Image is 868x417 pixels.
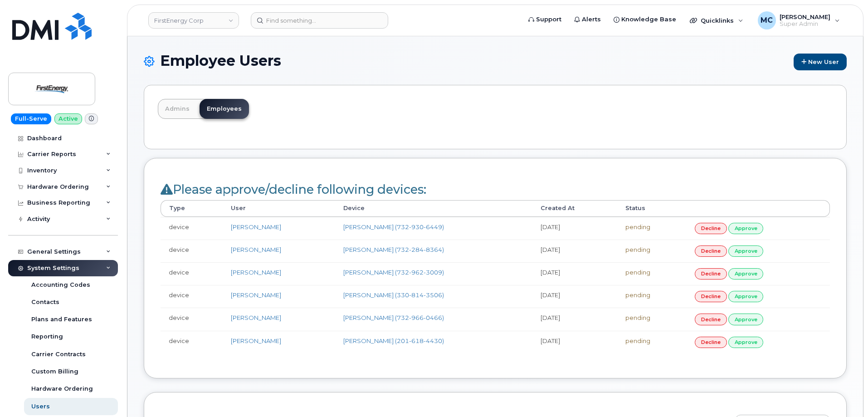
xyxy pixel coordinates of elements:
td: device [161,308,223,330]
h2: Please approve/decline following devices: [161,183,830,196]
td: device [161,217,223,240]
a: approve [728,291,764,302]
td: device [161,285,223,308]
a: decline [695,314,727,325]
a: [PERSON_NAME] [231,337,281,344]
a: decline [695,291,727,302]
td: [DATE] [532,331,617,353]
td: pending [617,331,687,353]
td: pending [617,240,687,262]
a: [PERSON_NAME] (732-966-0466) [343,314,444,321]
a: [PERSON_NAME] (201-618-4430) [343,337,444,344]
a: decline [695,223,727,234]
a: approve [728,314,764,325]
a: approve [728,268,764,280]
a: [PERSON_NAME] [231,246,281,253]
th: Device [335,200,532,216]
a: New User [794,54,847,70]
a: approve [728,245,764,257]
td: [DATE] [532,217,617,240]
td: [DATE] [532,262,617,285]
a: [PERSON_NAME] [231,291,281,299]
a: [PERSON_NAME] [231,314,281,321]
a: [PERSON_NAME] (732-284-8364) [343,246,444,253]
a: [PERSON_NAME] [231,223,281,231]
td: device [161,262,223,285]
td: device [161,240,223,262]
td: device [161,331,223,353]
th: User [223,200,335,216]
a: decline [695,245,727,257]
td: pending [617,262,687,285]
a: decline [695,337,727,348]
a: [PERSON_NAME] [231,269,281,276]
td: pending [617,285,687,308]
th: Type [161,200,223,216]
a: decline [695,268,727,280]
td: [DATE] [532,308,617,330]
a: Employees [200,99,249,119]
a: [PERSON_NAME] (732-962-3009) [343,269,444,276]
th: Created At [532,200,617,216]
a: [PERSON_NAME] (732-930-6449) [343,223,444,231]
h1: Employee Users [144,53,847,70]
td: pending [617,217,687,240]
a: Admins [158,99,197,119]
td: pending [617,308,687,330]
td: [DATE] [532,285,617,308]
th: Status [617,200,687,216]
a: approve [728,223,764,234]
a: [PERSON_NAME] (330-814-3506) [343,291,444,299]
td: [DATE] [532,240,617,262]
a: approve [728,337,764,348]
